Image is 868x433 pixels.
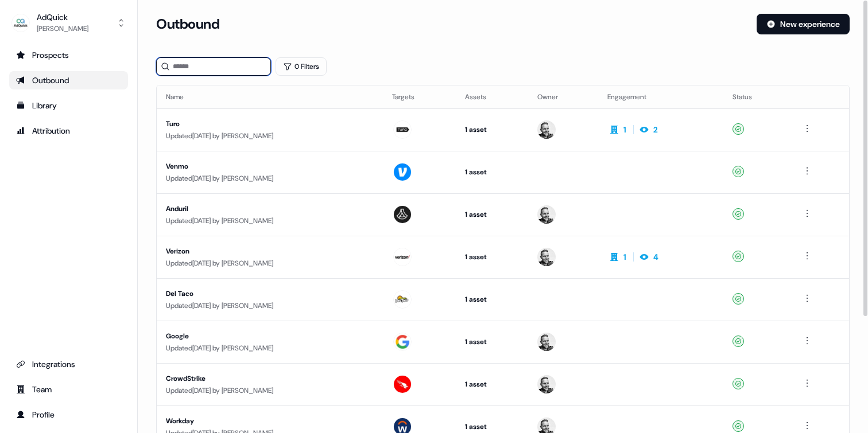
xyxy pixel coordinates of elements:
[166,161,374,172] div: Venmo
[276,57,327,76] button: 0 Filters
[465,251,519,263] div: 1 asset
[16,384,121,395] div: Team
[16,409,121,420] div: Profile
[16,49,121,61] div: Prospects
[465,336,519,348] div: 1 asset
[9,71,128,89] a: Go to outbound experience
[16,100,121,111] div: Library
[623,124,626,135] div: 1
[465,421,519,432] div: 1 asset
[9,355,128,373] a: Go to integrations
[166,385,374,396] div: Updated [DATE] by [PERSON_NAME]
[465,209,519,220] div: 1 asset
[37,11,88,23] div: AdQuick
[537,375,556,393] img: Jason
[16,125,121,136] div: Attribution
[537,120,556,139] img: Jason
[528,85,598,108] th: Owner
[166,258,374,269] div: Updated [DATE] by [PERSON_NAME]
[9,380,128,399] a: Go to team
[623,251,626,263] div: 1
[537,248,556,266] img: Jason
[537,290,556,309] img: Cade
[9,46,128,64] a: Go to prospects
[456,85,528,108] th: Assets
[157,85,383,108] th: Name
[723,85,792,108] th: Status
[166,373,374,384] div: CrowdStrike
[156,15,219,33] h3: Outbound
[383,85,456,108] th: Targets
[16,358,121,370] div: Integrations
[166,330,374,342] div: Google
[598,85,723,108] th: Engagement
[653,124,658,135] div: 2
[166,215,374,227] div: Updated [DATE] by [PERSON_NAME]
[9,96,128,115] a: Go to templates
[9,122,128,140] a: Go to attribution
[166,415,374,427] div: Workday
[166,288,374,299] div: Del Taco
[166,342,374,354] div: Updated [DATE] by [PERSON_NAME]
[465,379,519,390] div: 1 asset
[166,173,374,184] div: Updated [DATE] by [PERSON_NAME]
[537,163,556,181] img: Cade
[9,9,128,37] button: AdQuick[PERSON_NAME]
[166,245,374,257] div: Verizon
[465,124,519,135] div: 1 asset
[653,251,658,263] div: 4
[9,405,128,424] a: Go to profile
[757,14,850,34] button: New experience
[37,23,88,34] div: [PERSON_NAME]
[166,118,374,130] div: Turo
[166,300,374,311] div: Updated [DATE] by [PERSON_NAME]
[537,333,556,351] img: Jason
[537,205,556,224] img: Jason
[465,294,519,305] div: 1 asset
[465,166,519,178] div: 1 asset
[16,75,121,86] div: Outbound
[166,130,374,142] div: Updated [DATE] by [PERSON_NAME]
[166,203,374,214] div: Anduril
